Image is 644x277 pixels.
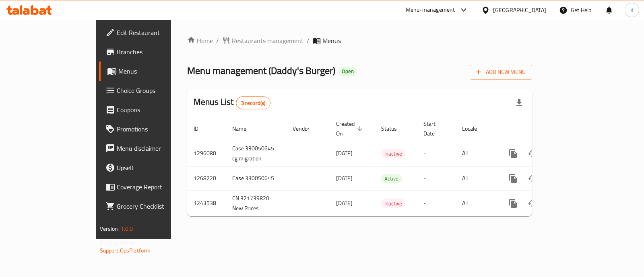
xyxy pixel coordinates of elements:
td: 1268220 [187,166,226,191]
span: Restaurants management [232,36,303,45]
span: Menus [322,36,341,45]
span: Start Date [423,119,446,138]
span: Choice Groups [117,86,197,95]
span: Status [381,124,407,133]
span: Grocery Checklist [117,201,197,211]
th: Actions [497,117,587,141]
button: Add New Menu [470,65,532,80]
td: Case 330050645 [226,166,286,191]
td: All [456,191,497,216]
td: 1296080 [187,141,226,166]
h2: Menus List [194,96,270,109]
div: Active [381,174,402,183]
span: 3 record(s) [236,99,270,107]
a: Coverage Report [99,177,203,197]
div: Menu-management [406,5,455,15]
td: All [456,141,497,166]
button: Change Status [523,169,542,188]
span: Vendor [293,124,320,133]
div: Inactive [381,149,405,158]
nav: breadcrumb [187,36,532,45]
button: Change Status [523,194,542,213]
button: more [504,169,523,188]
span: 1.0.0 [121,224,133,234]
li: / [216,36,219,45]
span: Menu management ( Daddy's Burger ) [187,62,335,80]
span: Menus [118,66,197,76]
a: Grocery Checklist [99,197,203,216]
span: Get support on: [100,237,137,248]
a: Menu disclaimer [99,139,203,158]
a: Upsell [99,158,203,177]
table: enhanced table [187,117,587,216]
span: Upsell [117,163,197,172]
span: Active [381,174,402,183]
div: Total records count [236,96,271,109]
span: Add New Menu [476,67,526,77]
span: Coverage Report [117,182,197,192]
div: Inactive [381,199,405,208]
a: Support.OpsPlatform [100,245,151,256]
span: Promotions [117,124,197,134]
span: Edit Restaurant [117,28,197,37]
td: - [417,166,456,191]
span: Menu disclaimer [117,144,197,153]
td: Case 330050645-cg migration [226,141,286,166]
span: [DATE] [336,198,353,208]
span: Locale [462,124,487,133]
span: Branches [117,47,197,57]
td: All [456,166,497,191]
span: Name [232,124,257,133]
a: Coupons [99,100,203,119]
span: K [630,6,634,14]
span: Coupons [117,105,197,115]
span: [DATE] [336,148,353,158]
a: Menus [99,62,203,81]
a: Branches [99,42,203,62]
a: Restaurants management [222,36,303,45]
div: Open [339,67,357,76]
td: - [417,191,456,216]
span: ID [194,124,209,133]
span: [DATE] [336,173,353,183]
button: more [504,144,523,163]
span: Inactive [381,149,405,158]
div: Export file [510,93,529,113]
a: Choice Groups [99,81,203,100]
td: - [417,141,456,166]
button: Change Status [523,144,542,163]
a: Promotions [99,119,203,139]
div: [GEOGRAPHIC_DATA] [493,6,546,14]
a: Edit Restaurant [99,23,203,42]
span: Created On [336,119,365,138]
button: more [504,194,523,213]
td: CN 321739820 New Prices [226,191,286,216]
span: Open [339,68,357,75]
li: / [307,36,310,45]
span: Version: [100,224,120,234]
span: Inactive [381,199,405,208]
td: 1243538 [187,191,226,216]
